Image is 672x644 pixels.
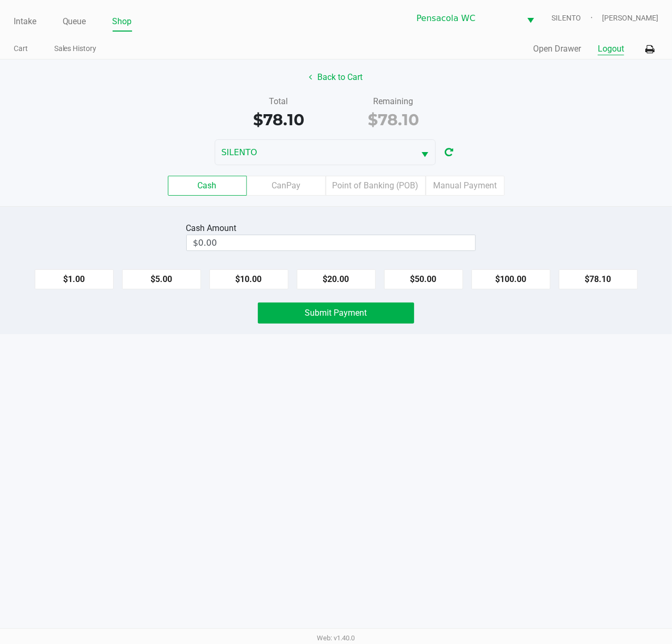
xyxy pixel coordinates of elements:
button: $20.00 [297,269,376,289]
button: $5.00 [122,269,201,289]
div: Total [229,95,328,108]
span: Pensacola WC [416,12,514,25]
button: $100.00 [472,269,550,289]
label: Manual Payment [426,176,505,196]
a: Cart [14,42,28,55]
div: $78.10 [229,108,328,132]
button: $50.00 [384,269,463,289]
button: Submit Payment [258,303,414,324]
span: SILENTO [222,146,409,159]
label: Cash [168,176,247,196]
button: $10.00 [209,269,288,289]
button: Logout [598,43,624,55]
a: Shop [113,14,132,29]
button: Back to Cart [303,67,370,87]
label: Point of Banking (POB) [326,176,426,196]
span: [PERSON_NAME] [602,13,658,24]
a: Sales History [54,42,97,55]
a: Intake [14,14,36,29]
span: SILENTO [551,13,602,24]
div: $78.10 [344,108,443,132]
label: CanPay [247,176,326,196]
span: Submit Payment [305,308,367,318]
span: Web: v1.40.0 [317,634,355,642]
button: $78.10 [559,269,638,289]
button: Select [415,140,435,165]
div: Cash Amount [186,222,241,235]
a: Queue [63,14,86,29]
button: $1.00 [35,269,114,289]
button: Open Drawer [533,43,581,55]
button: Select [520,6,540,31]
div: Remaining [344,95,443,108]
